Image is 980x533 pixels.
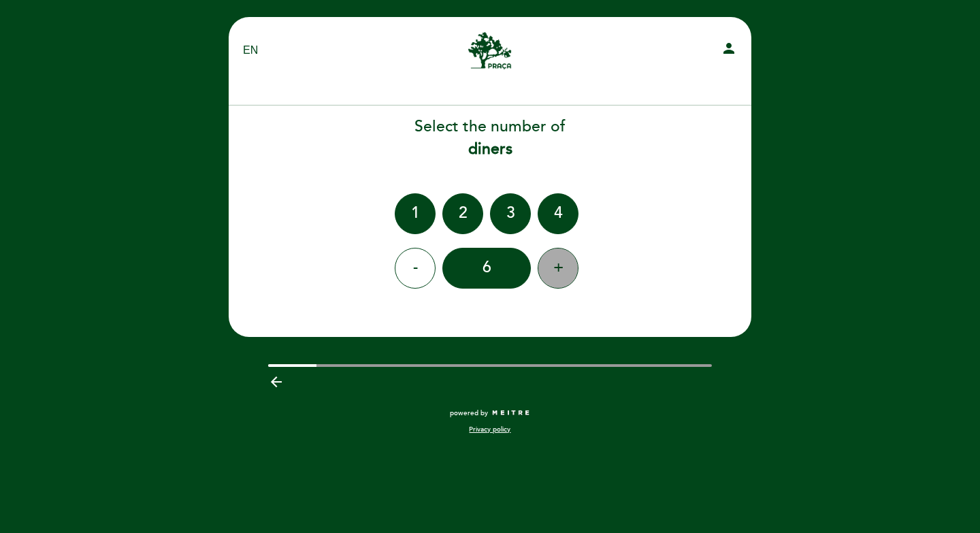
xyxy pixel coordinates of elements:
img: MEITRE [491,410,530,417]
div: - [395,248,436,289]
div: 1 [395,193,436,234]
div: + [538,248,578,289]
span: powered by [450,408,488,418]
a: powered by [450,408,530,418]
div: 6 [442,248,531,289]
div: 4 [538,193,578,234]
a: [GEOGRAPHIC_DATA] [405,32,575,69]
i: arrow_backward [268,374,284,390]
a: Privacy policy [469,425,510,434]
i: person [721,40,737,56]
button: person [721,40,737,61]
div: Select the number of [228,116,752,161]
div: 2 [442,193,483,234]
div: 3 [490,193,531,234]
b: diners [468,140,512,159]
